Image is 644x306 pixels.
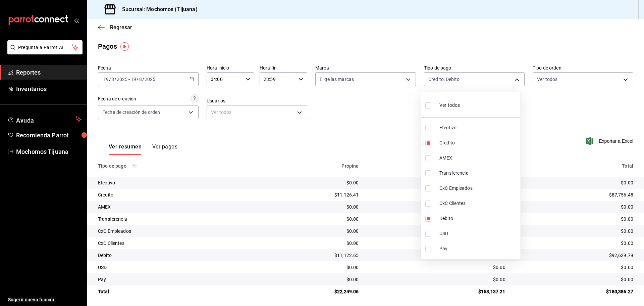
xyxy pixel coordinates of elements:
[439,102,460,109] span: Ver todos
[439,155,518,162] span: AMEX
[439,170,518,177] span: Transferencia
[439,200,518,207] span: CxC Clientes
[439,124,518,131] span: Efectivo
[439,139,518,146] span: Credito
[439,215,518,222] span: Debito
[120,42,129,51] img: Tooltip marker
[439,245,518,252] span: Pay
[439,230,518,237] span: USD
[439,185,518,192] span: CxC Empleados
